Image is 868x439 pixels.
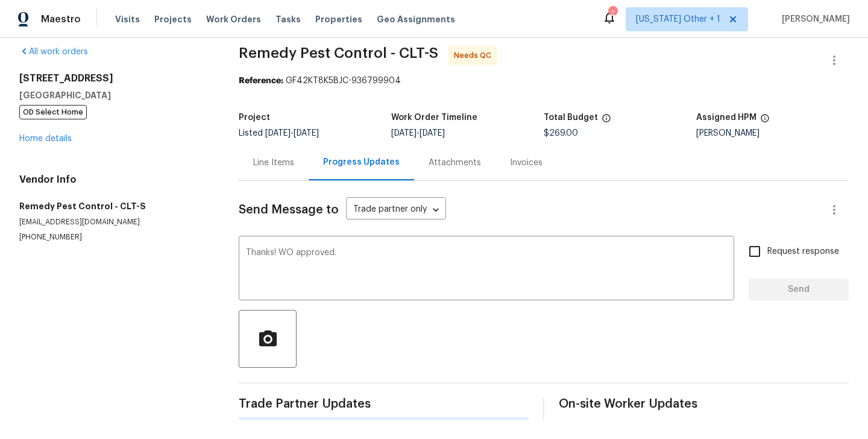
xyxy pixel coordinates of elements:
[315,13,362,25] span: Properties
[454,49,496,62] span: Needs QC
[19,105,87,119] span: OD Select Home
[608,7,617,19] div: 2
[767,245,839,258] span: Request response
[265,129,291,137] span: [DATE]
[559,398,849,410] span: On-site Worker Updates
[275,15,301,24] span: Tasks
[19,89,210,101] h5: [GEOGRAPHIC_DATA]
[544,129,578,137] span: $269.00
[265,129,319,137] span: -
[636,13,720,25] span: [US_STATE] Other + 1
[19,134,72,143] a: Home details
[377,13,455,25] span: Geo Assignments
[239,46,438,60] span: Remedy Pest Control - CLT-S
[510,157,542,169] div: Invoices
[602,113,611,129] span: The total cost of line items that have been proposed by Opendoor. This sum includes line items th...
[777,13,850,25] span: [PERSON_NAME]
[253,157,294,169] div: Line Items
[239,204,339,216] span: Send Message to
[696,129,849,137] div: [PERSON_NAME]
[391,113,477,122] h5: Work Order Timeline
[19,217,210,227] p: [EMAIL_ADDRESS][DOMAIN_NAME]
[391,129,445,137] span: -
[19,72,210,84] h2: [STREET_ADDRESS]
[19,48,88,56] a: All work orders
[246,248,727,291] textarea: Thanks! WO approved.
[19,174,210,186] h4: Vendor Info
[115,13,140,25] span: Visits
[239,398,529,410] span: Trade Partner Updates
[760,113,770,129] span: The hpm assigned to this work order.
[429,157,481,169] div: Attachments
[239,75,849,87] div: GF42KT8K5BJC-936799904
[206,13,261,25] span: Work Orders
[294,129,319,137] span: [DATE]
[239,113,270,122] h5: Project
[346,200,446,220] div: Trade partner only
[544,113,598,122] h5: Total Budget
[323,156,400,168] div: Progress Updates
[696,113,756,122] h5: Assigned HPM
[420,129,445,137] span: [DATE]
[41,13,81,25] span: Maestro
[154,13,192,25] span: Projects
[239,77,283,85] b: Reference:
[19,200,210,212] h5: Remedy Pest Control - CLT-S
[19,232,210,242] p: [PHONE_NUMBER]
[391,129,417,137] span: [DATE]
[239,129,319,137] span: Listed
